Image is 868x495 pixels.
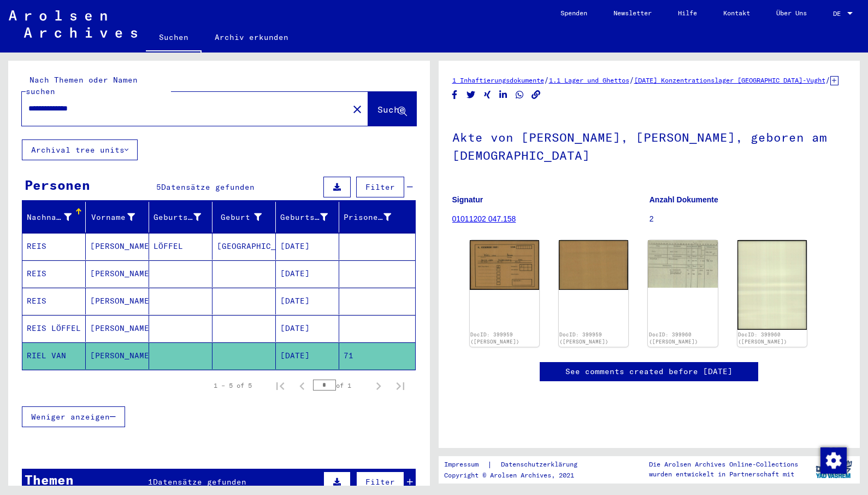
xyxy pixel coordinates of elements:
span: / [629,75,634,85]
mat-header-cell: Geburtsdatum [276,202,339,232]
mat-cell: REIS [22,233,86,260]
span: Datensätze gefunden [153,477,246,487]
button: First page [269,375,291,397]
mat-cell: [PERSON_NAME] [86,260,149,287]
mat-header-cell: Geburtsname [149,202,212,232]
a: 1 Inhaftierungsdokumente [452,76,544,84]
button: Share on LinkedIn [498,88,509,102]
button: Archival tree units [22,139,138,160]
a: DocID: 399960 ([PERSON_NAME]) [738,331,787,345]
a: DocID: 399960 ([PERSON_NAME]) [649,331,698,345]
button: Previous page [291,375,313,397]
div: Geburtsdatum [280,212,328,223]
span: Filter [365,182,395,192]
button: Copy link [530,88,542,102]
mat-cell: [DATE] [276,315,339,342]
div: Vorname [90,208,149,226]
button: Next page [368,375,389,397]
div: of 1 [313,380,368,391]
div: Geburtsname [153,212,201,223]
div: Prisoner # [344,212,391,223]
div: Geburt‏ [217,208,275,226]
mat-cell: [DATE] [276,233,339,260]
span: Datensätze gefunden [161,182,255,192]
button: Clear [346,98,368,120]
mat-cell: 71 [339,342,415,369]
img: 002.jpg [737,240,807,330]
img: Arolsen_neg.svg [9,10,137,38]
div: Vorname [90,212,135,223]
img: yv_logo.png [813,456,854,483]
a: Impressum [444,459,487,470]
mat-label: Nach Themen oder Namen suchen [26,75,138,96]
a: See comments created before [DATE] [565,366,733,377]
mat-cell: [DATE] [276,342,339,369]
img: 002.jpg [559,240,628,290]
a: [DATE] Konzentrationslager [GEOGRAPHIC_DATA]-Vught [634,76,825,84]
a: 1.1 Lager und Ghettos [549,76,629,84]
mat-header-cell: Nachname [22,202,86,232]
mat-cell: REIS [22,288,86,315]
span: / [544,75,549,85]
a: Suchen [146,24,202,53]
span: 1 [148,477,153,487]
mat-header-cell: Geburt‏ [212,202,276,232]
span: Suche [377,104,405,115]
button: Share on Twitter [465,88,477,102]
div: Themen [25,470,74,490]
p: Die Arolsen Archives Online-Collections [649,459,798,469]
span: DE [833,10,845,18]
a: 01011202 047.158 [452,214,516,223]
a: Datenschutzerklärung [492,459,591,470]
mat-header-cell: Vorname [86,202,149,232]
mat-header-cell: Prisoner # [339,202,415,232]
mat-cell: [DATE] [276,260,339,287]
span: / [825,75,830,85]
img: Zustimmung ändern [820,447,847,474]
mat-cell: [PERSON_NAME] [86,288,149,315]
h1: Akte von [PERSON_NAME], [PERSON_NAME], geboren am [DEMOGRAPHIC_DATA] [452,112,847,178]
button: Last page [389,375,411,397]
button: Share on WhatsApp [514,88,525,102]
mat-cell: RIEL VAN [22,342,86,369]
div: Personen [25,175,90,195]
b: Signatur [452,195,483,204]
p: 2 [649,213,846,225]
button: Filter [356,177,404,197]
button: Share on Facebook [449,88,460,102]
mat-cell: REIS LÖFFEL [22,315,86,342]
mat-cell: [PERSON_NAME] [86,233,149,260]
p: wurden entwickelt in Partnerschaft mit [649,469,798,479]
p: Copyright © Arolsen Archives, 2021 [444,470,591,480]
div: | [444,459,591,470]
span: Weniger anzeigen [31,412,110,422]
img: 001.jpg [470,240,539,290]
button: Weniger anzeigen [22,406,125,427]
mat-cell: REIS [22,260,86,287]
div: Geburtsdatum [280,208,341,226]
div: Nachname [27,208,85,226]
div: 1 – 5 of 5 [214,381,252,391]
mat-cell: [DATE] [276,288,339,315]
b: Anzahl Dokumente [649,195,718,204]
mat-cell: [PERSON_NAME] [86,315,149,342]
span: 5 [156,182,161,192]
a: DocID: 399959 ([PERSON_NAME]) [470,331,519,345]
div: Geburt‏ [217,212,262,223]
img: 001.jpg [648,240,717,288]
button: Share on Xing [482,88,493,102]
span: Filter [365,477,395,487]
mat-icon: close [351,103,364,116]
mat-cell: LÖFFEL [149,233,212,260]
button: Suche [368,92,416,126]
mat-cell: [GEOGRAPHIC_DATA] [212,233,276,260]
a: Archiv erkunden [202,24,302,50]
mat-cell: [PERSON_NAME] [86,342,149,369]
div: Geburtsname [153,208,215,226]
button: Filter [356,471,404,492]
div: Nachname [27,212,72,223]
a: DocID: 399959 ([PERSON_NAME]) [559,331,609,345]
div: Prisoner # [344,208,405,226]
